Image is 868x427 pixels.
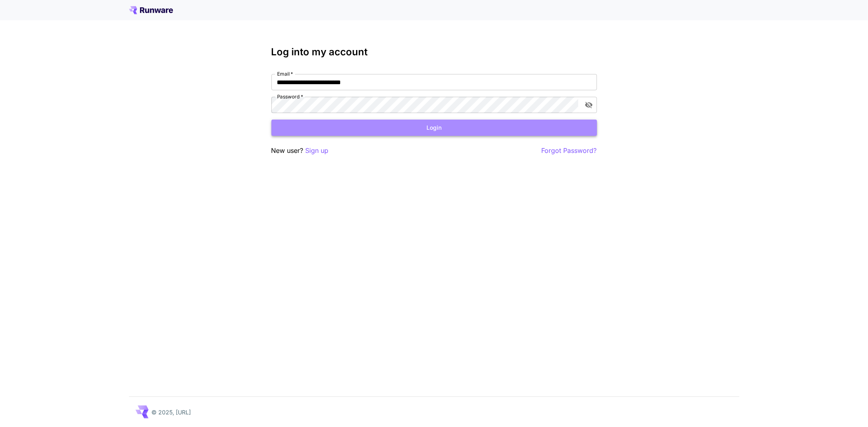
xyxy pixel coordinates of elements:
[271,46,597,58] h3: Log into my account
[152,408,191,416] p: © 2025, [URL]
[542,146,597,156] button: Forgot Password?
[582,98,596,112] button: toggle password visibility
[306,146,329,156] button: Sign up
[271,120,597,136] button: Login
[271,146,329,156] p: New user?
[277,70,293,77] label: Email
[277,93,303,100] label: Password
